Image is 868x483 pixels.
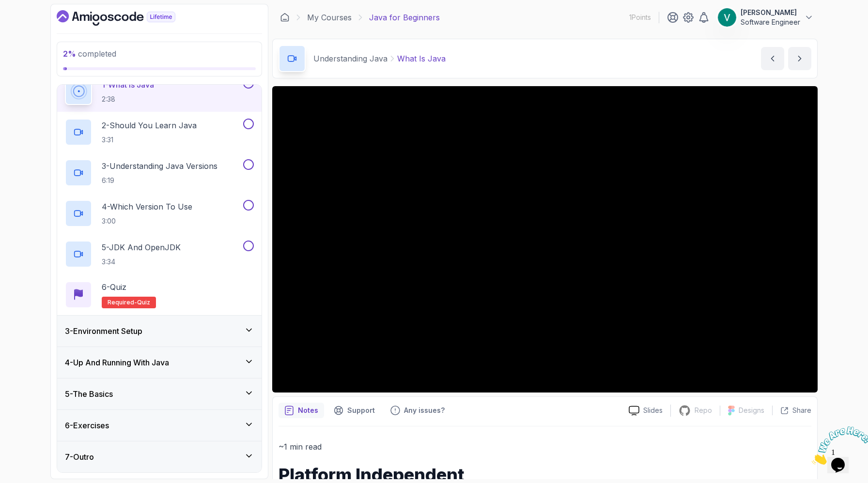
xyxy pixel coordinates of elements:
[280,13,290,22] a: Dashboard
[65,357,169,368] h3: 4 - Up And Running With Java
[385,403,450,418] button: Feedback button
[65,325,142,337] h3: 3 - Environment Setup
[695,406,712,415] p: Repo
[307,12,352,23] a: My Courses
[404,406,445,415] p: Any issues?
[57,378,262,409] button: 5-The Basics
[279,440,811,453] p: ~1 min read
[63,49,116,59] span: completed
[65,451,94,463] h3: 7 - Outro
[65,200,254,227] button: 4-Which Version To Use3:00
[369,12,440,23] p: Java for Beginners
[102,257,181,267] p: 3:34
[629,13,651,22] p: 1 Points
[328,403,381,418] button: Support button
[102,135,197,145] p: 3:31
[788,47,811,70] button: next content
[761,47,784,70] button: previous content
[63,49,76,59] span: 2 %
[57,316,262,347] button: 3-Environment Setup
[741,17,800,27] p: Software Engineer
[102,241,181,253] p: 5 - JDK And OpenJDK
[792,406,811,415] p: Share
[621,406,670,416] a: Slides
[279,403,324,418] button: notes button
[102,160,217,172] p: 3 - Understanding Java Versions
[102,281,126,293] p: 6 - Quiz
[102,216,192,226] p: 3:00
[65,388,113,400] h3: 5 - The Basics
[57,410,262,441] button: 6-Exercises
[397,53,446,64] p: What Is Java
[57,347,262,378] button: 4-Up And Running With Java
[298,406,318,415] p: Notes
[102,120,197,131] p: 2 - Should You Learn Java
[65,119,254,146] button: 2-Should You Learn Java3:31
[57,10,198,26] a: Dashboard
[717,8,814,27] button: user profile image[PERSON_NAME]Software Engineer
[4,4,8,12] span: 1
[137,299,150,306] span: quiz
[102,201,192,212] p: 4 - Which Version To Use
[102,176,217,185] p: 6:19
[65,281,254,308] button: 6-QuizRequired-quiz
[57,441,262,472] button: 7-Outro
[65,420,109,431] h3: 6 - Exercises
[65,241,254,268] button: 5-JDK And OpenJDK3:34
[741,8,800,17] p: [PERSON_NAME]
[108,299,137,306] span: Required-
[808,423,868,468] iframe: chat widget
[102,79,154,91] p: 1 - What Is Java
[772,406,811,415] button: Share
[347,406,375,415] p: Support
[102,94,154,104] p: 2:38
[4,4,64,42] img: Chat attention grabber
[272,86,818,392] iframe: 1 - What is Java
[718,8,736,27] img: user profile image
[65,78,254,105] button: 1-What Is Java2:38
[313,53,387,64] p: Understanding Java
[739,406,764,415] p: Designs
[65,159,254,186] button: 3-Understanding Java Versions6:19
[643,406,663,415] p: Slides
